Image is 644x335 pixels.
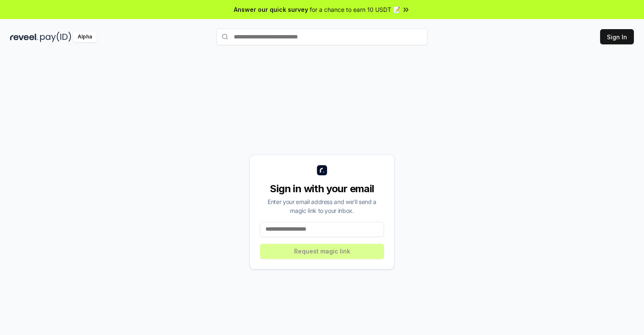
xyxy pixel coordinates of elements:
[10,32,38,42] img: reveel_dark
[73,32,97,42] div: Alpha
[600,29,634,44] button: Sign In
[310,5,400,14] span: for a chance to earn 10 USDT 📝
[317,165,327,175] img: logo_small
[234,5,308,14] span: Answer our quick survey
[40,32,71,42] img: pay_id
[260,197,384,215] div: Enter your email address and we’ll send a magic link to your inbox.
[260,182,384,196] div: Sign in with your email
